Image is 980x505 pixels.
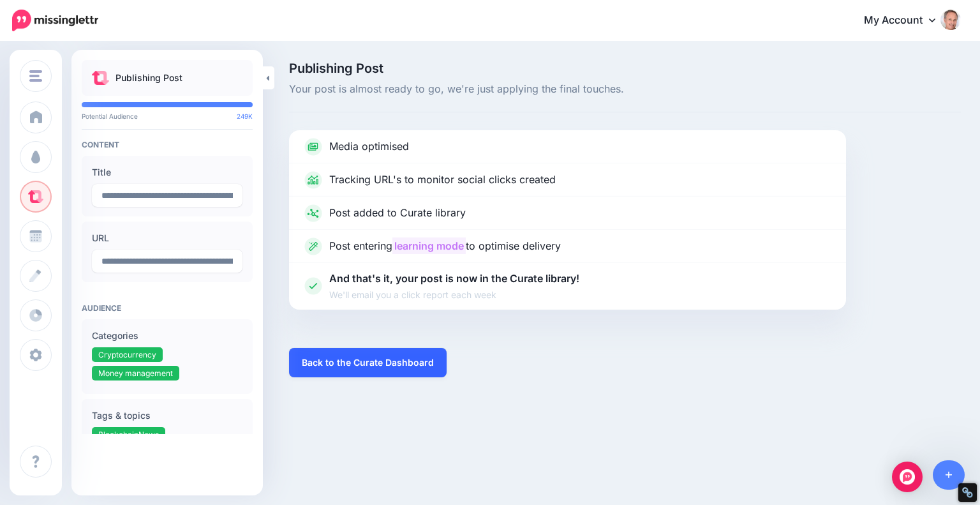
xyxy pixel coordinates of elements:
[237,112,253,120] span: 249K
[82,303,253,313] h4: Audience
[329,139,409,155] p: Media optimised
[289,81,961,98] span: Your post is almost ready to go, we're just applying the final touches.
[329,205,466,222] p: Post added to Curate library
[329,271,579,302] p: And that's it, your post is now in the Curate library!
[12,10,98,31] img: Missinglettr
[82,140,253,149] h4: Content
[92,165,242,180] label: Title
[392,237,466,254] mark: learning mode
[289,62,961,75] span: Publishing Post
[961,486,974,499] div: Restore Info Box &#10;&#10;NoFollow Info:&#10; META-Robots NoFollow: &#09;true&#10; META-Robots N...
[82,112,253,120] p: Potential Audience
[98,368,173,378] span: Money management
[329,172,556,188] p: Tracking URL's to monitor social clicks created
[92,71,109,85] img: curate.png
[92,230,242,246] label: URL
[115,70,182,86] p: Publishing Post
[329,238,561,255] p: Post entering to optimise delivery
[892,462,923,492] div: Open Intercom Messenger
[92,408,242,423] label: Tags & topics
[98,430,159,439] span: BlockchainNews
[851,5,961,36] a: My Account
[98,350,156,359] span: Cryptocurrency
[289,348,447,377] a: Back to the Curate Dashboard
[329,287,579,302] span: We'll email you a click report each week
[29,70,42,82] img: menu.png
[92,328,242,343] label: Categories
